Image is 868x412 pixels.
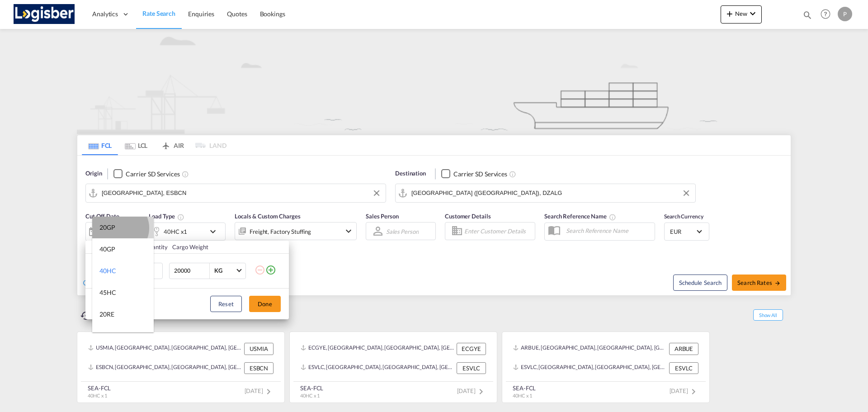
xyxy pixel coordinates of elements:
[99,331,114,341] div: 40RE
[99,245,115,254] div: 40GP
[99,288,116,297] div: 45HC
[99,266,116,275] div: 40HC
[99,223,115,232] div: 20GP
[99,310,114,319] div: 20RE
